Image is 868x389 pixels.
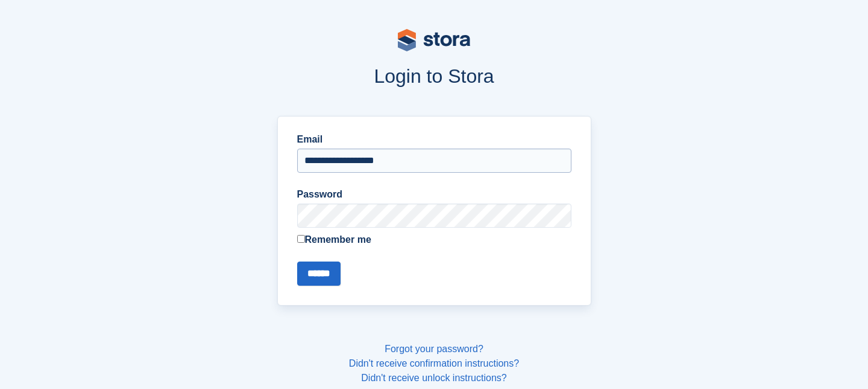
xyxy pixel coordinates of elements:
h1: Login to Stora [47,65,821,87]
label: Email [297,132,571,147]
a: Didn't receive confirmation instructions? [349,358,519,368]
input: Remember me [297,235,305,243]
a: Didn't receive unlock instructions? [361,373,506,383]
label: Remember me [297,233,571,247]
a: Forgot your password? [385,344,483,354]
img: stora-logo-53a41332b3708ae10de48c4981b4e9114cc0af31d8433b30ea865607fb682f29.svg [398,29,470,51]
label: Password [297,187,571,202]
